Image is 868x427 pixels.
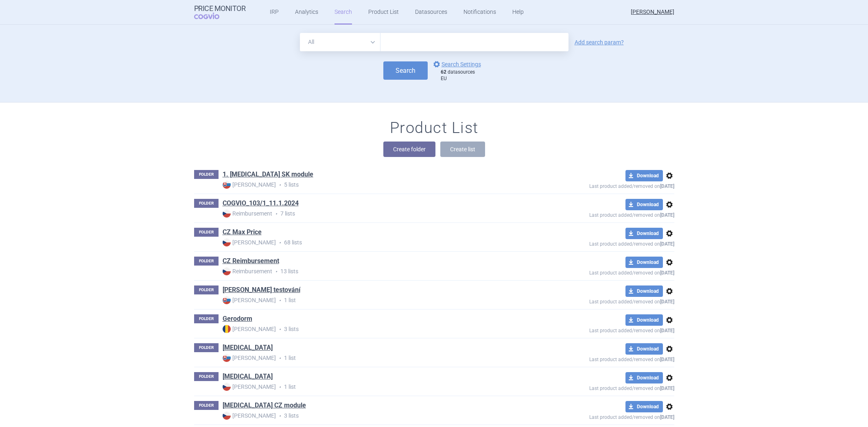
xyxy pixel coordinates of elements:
i: • [276,354,284,362]
a: [MEDICAL_DATA] [223,372,273,381]
button: Create list [440,142,485,157]
i: • [276,383,284,391]
img: RO [223,325,231,333]
strong: [DATE] [660,386,674,391]
p: 1 list [223,296,530,305]
p: Last product added/removed on [530,355,674,362]
h1: Product List [390,119,479,137]
strong: [DATE] [660,414,674,420]
p: FOLDER [194,257,219,266]
strong: [DATE] [660,183,674,189]
strong: [PERSON_NAME] [223,296,276,304]
button: Download [625,401,663,412]
p: FOLDER [194,314,219,323]
strong: [PERSON_NAME] [223,412,276,420]
a: Price MonitorCOGVIO [194,4,246,20]
p: 68 lists [223,238,530,247]
strong: [PERSON_NAME] [223,238,276,246]
img: SK [223,296,231,304]
img: CZ [223,238,231,246]
button: Download [625,372,663,383]
a: CZ Reimbursement [223,257,279,266]
h1: CZ Max Price [223,228,262,238]
button: Download [625,170,663,181]
h1: COGVIO_103/1_11.1.2024 [223,199,299,209]
strong: [DATE] [660,212,674,218]
strong: [DATE] [660,299,674,305]
button: Create folder [383,142,435,157]
h1: Humira [223,343,273,354]
p: Last product added/removed on [530,297,674,305]
p: Last product added/removed on [530,412,674,420]
i: • [276,181,284,189]
a: [PERSON_NAME] testování [223,285,300,294]
button: Download [625,199,663,210]
a: Gerodorm [223,314,252,323]
a: [MEDICAL_DATA] CZ module [223,401,306,410]
p: 3 lists [223,325,530,333]
p: Last product added/removed on [530,239,674,247]
div: datasources EU [441,69,485,82]
a: Add search param? [575,39,624,45]
button: Download [625,314,663,326]
p: 1 list [223,354,530,362]
strong: [PERSON_NAME] [223,325,276,333]
strong: [DATE] [660,241,674,247]
h1: Humira CZ module [223,401,306,412]
img: CZ [223,383,231,391]
button: Search [383,61,428,80]
strong: [PERSON_NAME] [223,354,276,362]
img: SK [223,181,231,189]
i: • [276,412,284,420]
strong: Reimbursement [223,267,272,275]
a: 1. [MEDICAL_DATA] SK module [223,170,313,179]
p: 13 lists [223,267,530,276]
p: FOLDER [194,372,219,381]
p: 7 lists [223,209,530,218]
p: Last product added/removed on [530,326,674,333]
a: COGVIO_103/1_11.1.2024 [223,199,299,208]
img: SK [223,354,231,362]
p: Last product added/removed on [530,383,674,391]
strong: Reimbursement [223,209,272,218]
h1: CZ Reimbursement [223,257,279,267]
i: • [276,239,284,247]
p: 5 lists [223,181,530,189]
strong: [PERSON_NAME] [223,383,276,391]
a: [MEDICAL_DATA] [223,343,273,352]
h1: Eli testování [223,285,300,296]
h1: Gerodorm [223,314,252,325]
button: Download [625,228,663,239]
p: 3 lists [223,412,530,420]
strong: [PERSON_NAME] [223,181,276,189]
p: FOLDER [194,199,219,208]
h1: Humira [223,372,273,383]
p: Last product added/removed on [530,210,674,218]
span: COGVIO [194,13,231,19]
p: FOLDER [194,285,219,294]
strong: Price Monitor [194,4,246,13]
i: • [276,296,284,305]
i: • [276,325,284,333]
button: Download [625,257,663,268]
a: Search Settings [432,59,481,69]
img: CZ [223,267,231,275]
p: Last product added/removed on [530,181,674,189]
img: CZ [223,209,231,218]
p: FOLDER [194,343,219,352]
strong: [DATE] [660,328,674,333]
h1: 1. Humira SK module [223,170,313,181]
button: Download [625,343,663,355]
button: Download [625,285,663,297]
p: FOLDER [194,228,219,237]
a: CZ Max Price [223,228,262,237]
i: • [272,268,280,276]
p: FOLDER [194,170,219,179]
strong: [DATE] [660,270,674,276]
p: 1 list [223,383,530,391]
strong: 62 [441,69,446,75]
i: • [272,210,280,218]
p: Last product added/removed on [530,268,674,276]
p: FOLDER [194,401,219,410]
img: CZ [223,412,231,420]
